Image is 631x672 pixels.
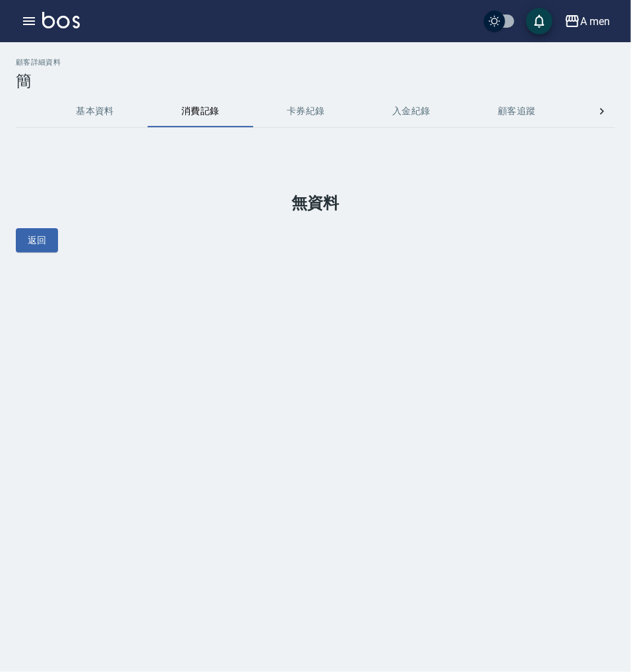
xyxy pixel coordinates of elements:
h3: 簡 [16,72,615,90]
button: 返回 [16,228,58,253]
div: A men [580,13,610,30]
h2: 顧客詳細資料 [16,58,615,67]
button: 基本資料 [42,96,148,127]
button: 卡券紀錄 [253,96,359,127]
button: A men [559,8,615,35]
img: Logo [42,12,80,28]
button: 入金紀錄 [359,96,464,127]
h1: 無資料 [16,194,615,212]
button: save [526,8,553,34]
button: 顧客追蹤 [464,96,570,127]
button: 消費記錄 [148,96,253,127]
